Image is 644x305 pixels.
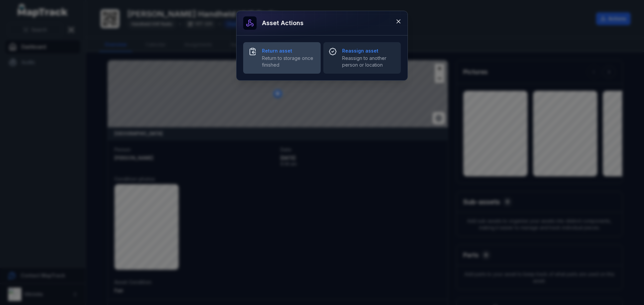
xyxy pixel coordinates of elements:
strong: Reassign asset [342,48,395,54]
span: Return to storage once finished [262,55,315,68]
button: Reassign assetReassign to another person or location [323,42,401,74]
h3: Asset actions [262,18,304,28]
strong: Return asset [262,48,315,54]
button: Return assetReturn to storage once finished [243,42,321,74]
span: Reassign to another person or location [342,55,395,68]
